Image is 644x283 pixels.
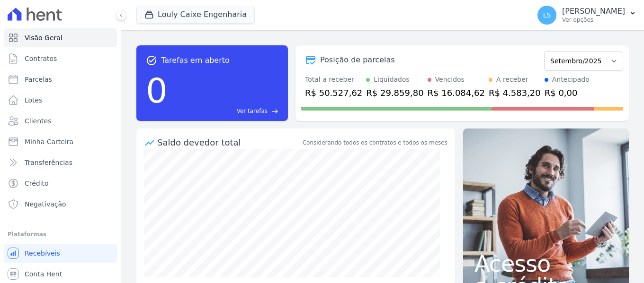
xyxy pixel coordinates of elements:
[366,86,423,99] div: R$ 29.859,80
[25,158,72,167] span: Transferências
[171,107,278,115] a: Ver tarefas east
[435,75,465,85] div: Vencidos
[562,16,625,24] p: Ver opções
[8,229,113,240] div: Plataformas
[25,249,60,258] span: Recebíveis
[146,55,157,66] span: task_alt
[4,111,117,130] a: Clientes
[320,54,395,66] div: Posição de parcelas
[25,95,43,105] span: Lotes
[4,49,117,68] a: Contratos
[305,75,362,85] div: Total a receber
[136,6,255,24] button: Louly Caixe Engenharia
[25,54,57,63] span: Contratos
[543,12,551,18] span: LS
[157,136,301,149] div: Saldo devedor total
[4,28,117,47] a: Visão Geral
[474,252,617,275] span: Acesso
[562,7,625,16] p: [PERSON_NAME]
[4,195,117,214] a: Negativação
[489,86,541,99] div: R$ 4.583,20
[303,138,447,147] div: Considerando todos os contratos e todos os meses
[496,75,528,85] div: A receber
[4,70,117,89] a: Parcelas
[428,86,485,99] div: R$ 16.084,62
[25,116,51,126] span: Clientes
[146,66,168,115] div: 0
[271,108,278,115] span: east
[25,75,52,84] span: Parcelas
[25,199,66,209] span: Negativação
[4,153,117,172] a: Transferências
[161,55,230,66] span: Tarefas em aberto
[4,91,117,110] a: Lotes
[374,75,410,85] div: Liquidados
[237,107,268,115] span: Ver tarefas
[552,75,590,85] div: Antecipado
[25,269,62,279] span: Conta Hent
[4,174,117,193] a: Crédito
[4,244,117,263] a: Recebíveis
[25,137,73,146] span: Minha Carteira
[530,2,644,28] button: LS [PERSON_NAME] Ver opções
[4,132,117,151] a: Minha Carteira
[305,86,362,99] div: R$ 50.527,62
[25,33,63,43] span: Visão Geral
[545,86,590,99] div: R$ 0,00
[25,179,49,188] span: Crédito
